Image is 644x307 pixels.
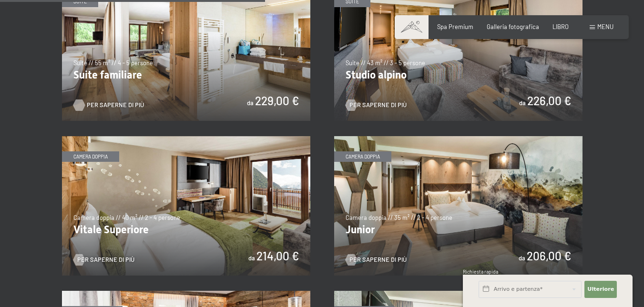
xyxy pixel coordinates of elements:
a: Per saperne di più [346,256,407,264]
font: Richiesta rapida [463,269,498,275]
a: Per saperne di più [73,101,134,109]
a: Singola Superior [334,291,583,296]
font: Per saperne di più [87,101,144,109]
font: Per saperne di più [349,256,407,263]
img: Junior [334,136,583,276]
font: Per saperne di più [77,256,134,263]
a: Junior [334,136,583,141]
a: Alpino singolo [62,291,310,296]
font: Per saperne di più [349,101,407,109]
a: Vitale Superiore [62,136,310,141]
a: Per saperne di più [346,101,407,109]
font: menu [597,23,613,30]
button: Ulteriore [584,281,617,298]
a: Galleria fotografica [487,23,539,30]
font: Ulteriore [587,286,614,292]
img: Vitale Superiore [62,136,310,276]
a: Spa Premium [437,23,473,30]
a: LIBRO [552,23,569,30]
a: Per saperne di più [73,256,134,264]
